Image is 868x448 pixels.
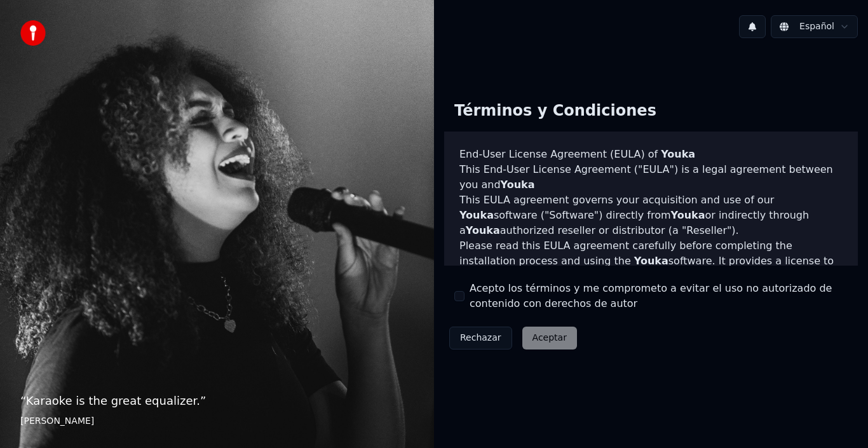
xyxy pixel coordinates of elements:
footer: [PERSON_NAME] [20,415,414,428]
span: Youka [501,179,535,191]
p: Please read this EULA agreement carefully before completing the installation process and using th... [459,238,843,299]
p: “ Karaoke is the great equalizer. ” [20,392,414,410]
span: Youka [661,148,695,160]
div: Términos y Condiciones [444,91,667,132]
p: This End-User License Agreement ("EULA") is a legal agreement between you and [459,162,843,193]
p: This EULA agreement governs your acquisition and use of our software ("Software") directly from o... [459,193,843,238]
span: Youka [634,255,668,267]
span: Youka [466,224,500,236]
label: Acepto los términos y me comprometo a evitar el uso no autorizado de contenido con derechos de autor [470,281,848,311]
img: youka [20,20,46,46]
span: Youka [671,209,705,221]
span: Youka [459,209,494,221]
h3: End-User License Agreement (EULA) of [459,147,843,162]
button: Rechazar [449,327,512,350]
